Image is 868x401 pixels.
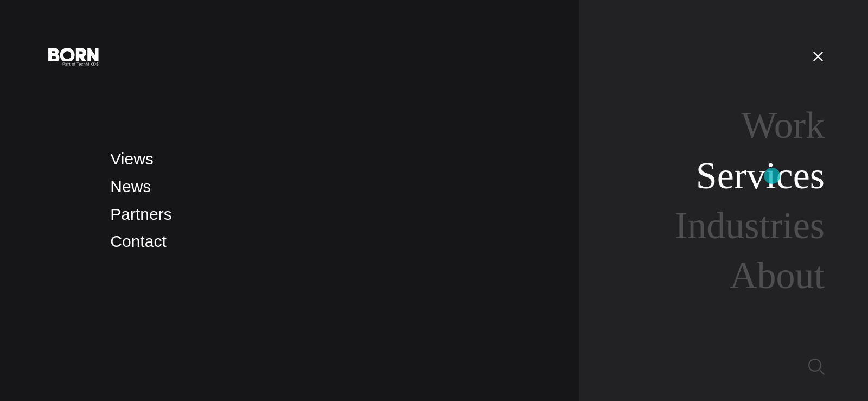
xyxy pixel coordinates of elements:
[110,150,153,168] a: Views
[741,104,825,146] a: Work
[675,205,825,246] a: Industries
[805,44,831,67] button: Open
[730,254,825,296] a: About
[110,232,166,250] a: Contact
[696,155,825,196] a: Services
[110,177,151,195] a: News
[110,205,171,223] a: Partners
[808,359,825,375] img: Search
